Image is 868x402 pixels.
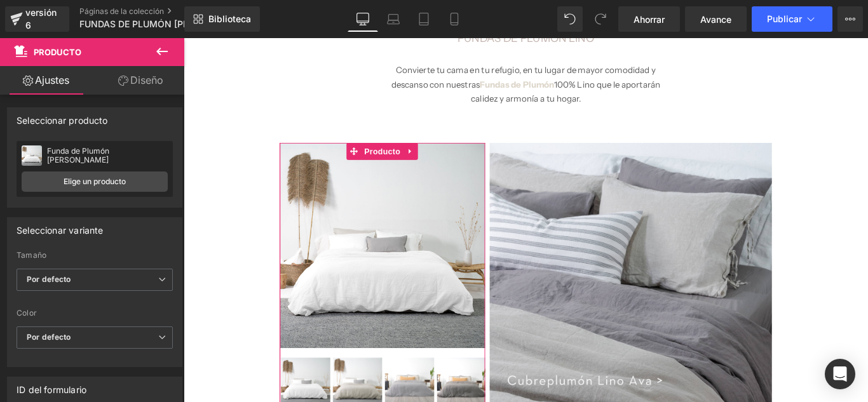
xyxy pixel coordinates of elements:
a: Elige un producto [22,171,168,192]
font: versión 6 [25,7,57,30]
a: Avance [685,6,747,32]
font: Convierte tu cama en tu refugio, en tu lugar de mayor comodidad y descanso con nuestras [233,30,531,58]
font: Tamaño [17,250,46,260]
font: Biblioteca [208,13,251,24]
button: Deshacer [557,6,583,32]
font: Avance [700,14,731,25]
a: Computadora portátil [378,6,409,32]
font: Producto [203,122,243,132]
a: De oficina [348,6,378,32]
a: Expandir / Contraer [247,117,263,137]
font: Fundas de Plumón [333,46,416,58]
font: Ahorrar [634,14,665,25]
a: Diseño [95,66,187,95]
font: Color [17,308,37,318]
font: 100% Lino que le aportarán calidez y armonía a tu hogar. [323,46,536,74]
button: Más [837,6,863,32]
font: Por defecto [27,332,71,342]
font: Publicar [767,13,802,24]
button: Rehacer [588,6,613,32]
font: FUNDAS DE PLUMÓN [PERSON_NAME] [79,18,247,29]
a: Páginas de la colección [79,6,226,17]
font: Diseño [130,74,163,86]
a: Tableta [409,6,439,32]
font: Elige un producto [64,177,126,186]
a: Móvil [439,6,470,32]
button: Publicar [752,6,832,32]
a: versión 6 [5,6,69,32]
font: Ajustes [35,74,69,86]
font: Seleccionar producto [17,115,108,126]
img: Funda de Plumón Lino Ava [108,117,339,348]
font: Por defecto [27,274,71,284]
font: Producto [34,47,81,57]
div: Abrir Intercom Messenger [825,359,855,389]
font: Funda de Plumón [PERSON_NAME] [47,146,109,164]
img: pImage [22,145,42,166]
font: Seleccionar variante [17,225,104,236]
font: ID del formulario [17,384,86,395]
a: Nueva Biblioteca [184,6,260,32]
font: Páginas de la colección [79,6,164,16]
